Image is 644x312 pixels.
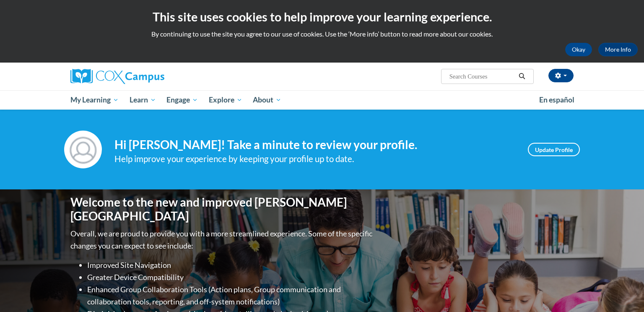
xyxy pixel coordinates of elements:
[6,8,638,25] h2: This site uses cookies to help improve your learning experience.
[114,152,515,166] div: Help improve your experience by keeping your profile up to date.
[87,283,374,308] li: Enhanced Group Collaboration Tools (Action plans, Group communication and collaboration tools, re...
[70,69,164,84] img: Cox Campus
[598,43,638,56] a: More Info
[548,69,574,82] button: Account Settings
[565,43,592,56] button: Okay
[610,278,637,305] iframe: Button to launch messaging window
[87,271,374,283] li: Greater Device Compatibility
[449,71,516,81] input: Search Courses
[161,90,203,110] a: Engage
[58,90,586,110] div: Main menu
[124,90,161,110] a: Learn
[70,195,374,223] h1: Welcome to the new and improved [PERSON_NAME][GEOGRAPHIC_DATA]
[65,90,124,110] a: My Learning
[166,95,198,105] span: Engage
[70,95,119,105] span: My Learning
[70,228,374,252] p: Overall, we are proud to provide you with a more streamlined experience. Some of the specific cha...
[539,95,574,104] span: En español
[70,69,230,84] a: Cox Campus
[248,90,287,110] a: About
[87,259,374,271] li: Improved Site Navigation
[203,90,248,110] a: Explore
[209,95,242,105] span: Explore
[534,91,580,109] a: En español
[6,29,638,39] p: By continuing to use the site you agree to our use of cookies. Use the ‘More info’ button to read...
[528,143,580,156] a: Update Profile
[516,71,528,81] button: Search
[114,138,515,152] h4: Hi [PERSON_NAME]! Take a minute to review your profile.
[130,95,156,105] span: Learn
[253,95,281,105] span: About
[64,131,102,168] img: Profile Image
